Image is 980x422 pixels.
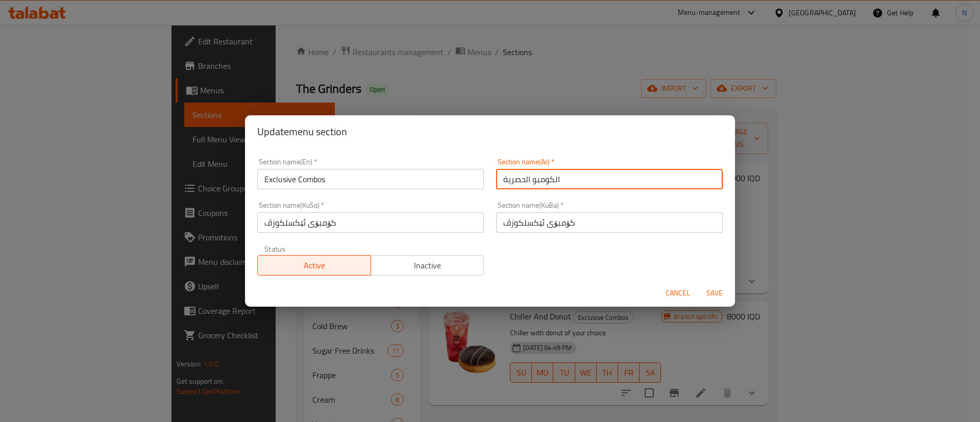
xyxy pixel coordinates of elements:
button: Save [698,284,731,303]
button: Inactive [371,255,484,276]
span: Save [702,287,727,300]
input: Please enter section name(ar) [496,169,723,189]
input: Please enter section name(KuBa) [496,212,723,233]
button: Active [257,255,371,276]
input: Please enter section name(KuSo) [257,212,484,233]
input: Please enter section name(en) [257,169,484,189]
span: Active [262,258,367,273]
button: Cancel [661,284,694,303]
span: Cancel [666,287,690,300]
span: Inactive [375,258,480,273]
h2: Update menu section [257,123,723,140]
